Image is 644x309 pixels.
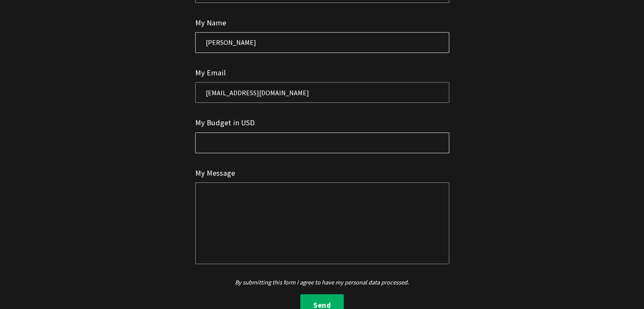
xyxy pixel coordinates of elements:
p: By submitting this form I agree to have my personal data processed. [195,278,449,287]
label: My Email [195,66,226,79]
label: My Name [195,17,226,29]
label: My Message [195,167,235,179]
label: My Budget in USD [195,116,255,129]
